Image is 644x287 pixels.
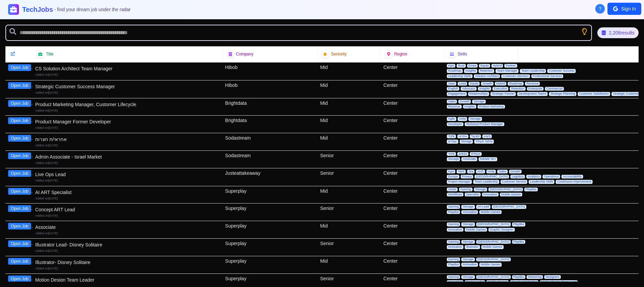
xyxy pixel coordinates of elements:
span: Roadmap [508,82,524,86]
button: Open Job [8,64,31,71]
span: Team Leadership [520,69,546,73]
div: Mid [317,98,381,116]
span: Playtika [512,275,526,279]
span: אנגלית [470,152,482,156]
span: Europe [447,175,459,178]
div: Center [381,116,444,133]
span: Gaming [447,275,460,279]
div: Sodastream [223,151,318,168]
div: Added on [DATE] [35,73,220,77]
button: Show search tips [581,28,588,35]
span: Customer Satisfaction [578,92,610,96]
div: Center [381,204,444,221]
span: Relationships [468,92,489,96]
span: Unity [458,117,467,121]
span: Revenue [525,82,540,86]
span: Lead [458,82,467,86]
div: Center [381,168,444,186]
span: Growth [509,170,522,173]
span: Creative Marketing [510,280,538,284]
span: Workflows [447,193,463,196]
button: Open Job [8,276,31,282]
div: Added on [DATE] [35,143,220,148]
span: Playtika [512,222,526,226]
span: Sales [497,170,508,173]
div: Mid [317,63,381,80]
span: [GEOGRAPHIC_DATA] [476,258,511,261]
span: Mobile Games [479,210,502,214]
div: Center [381,186,444,204]
span: Specialist [465,193,481,196]
span: Retention [479,69,495,73]
div: Added on [DATE] [35,178,220,183]
span: Playtika [447,263,460,266]
span: Gaming [447,205,460,209]
span: Project Manager [447,180,472,184]
div: 2,208 results [597,27,639,38]
span: Leadership Skills [529,180,554,184]
span: Equity [468,82,480,86]
span: Customer Service [501,180,528,184]
span: Sales [447,100,457,103]
button: Open Job [8,100,31,107]
span: Rust [457,64,466,68]
div: Superplay [223,204,318,221]
span: Playtika [524,188,538,191]
div: Center [381,221,444,238]
div: Live Ops Lead [35,171,220,178]
div: Added on [DATE] [35,214,220,218]
span: Emea [467,64,478,68]
span: Jira [467,170,475,173]
div: Mid [317,116,381,133]
span: Product Marketing [478,105,505,109]
span: Innovative [461,210,478,214]
div: Center [381,151,444,168]
span: Professional Services [531,74,563,78]
div: Added on [DATE] [35,231,220,236]
span: Insights [478,87,491,91]
span: Engagement [447,92,467,96]
span: Operations [543,175,560,178]
div: Hibob [223,63,318,80]
span: Hybrid [491,64,503,68]
div: Added on [DATE] [35,91,220,95]
span: Team Leader [465,280,485,284]
span: Associate [461,157,477,161]
div: Mid [317,221,381,238]
button: Open Job [8,152,31,159]
span: Gaming [447,240,460,244]
span: Storage [461,222,475,226]
button: Open Job [8,170,31,177]
span: [GEOGRAPHIC_DATA] [476,275,511,279]
div: Added on [DATE] [35,126,220,130]
div: Added on [DATE] [35,249,220,253]
div: Senior [317,239,381,256]
div: Product Manager Former Developer [35,118,220,125]
span: English [447,87,460,91]
div: AI ART Specialist [35,189,220,196]
span: ריבוי משימות [479,157,497,161]
div: Center [381,63,444,80]
span: Revenue [447,105,462,109]
span: Arch [476,170,485,173]
span: Retention [510,87,526,91]
span: Junior [447,188,458,191]
button: Sign In [607,3,641,15]
button: About Techjobs [595,4,605,14]
div: Added on [DATE] [35,161,220,165]
span: Developer [447,122,463,126]
div: Admin Associate - Israel Market [35,153,220,160]
span: Strategic Partner [490,92,516,96]
span: Motion Design Team Lead [540,280,578,284]
div: Added on [DATE] [35,109,220,113]
span: Designers [544,275,561,279]
button: Open Job [8,117,31,124]
span: כספים [457,152,468,156]
span: Skills [458,51,467,57]
span: פקיד [447,135,456,138]
span: Storage [447,157,460,161]
span: Unity [486,170,496,173]
div: Mid [317,186,381,204]
span: Storage [461,205,475,209]
span: Region [394,51,407,57]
